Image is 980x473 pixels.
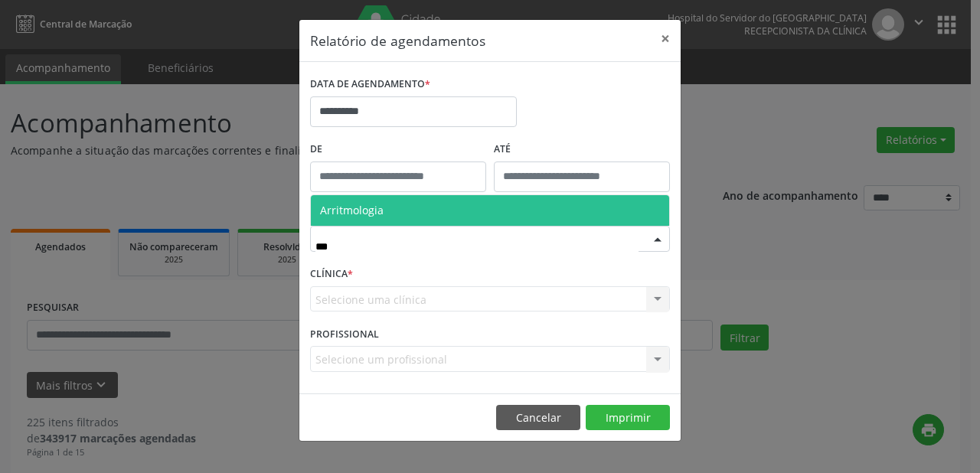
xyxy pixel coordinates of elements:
[310,322,379,346] label: PROFISSIONAL
[310,73,430,96] label: DATA DE AGENDAMENTO
[496,405,580,431] button: Cancelar
[310,31,485,51] h5: Relatório de agendamentos
[310,263,353,286] label: CLÍNICA
[320,203,384,217] span: Arritmologia
[586,405,670,431] button: Imprimir
[494,138,670,161] label: ATÉ
[310,138,486,161] label: De
[650,20,681,57] button: Close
